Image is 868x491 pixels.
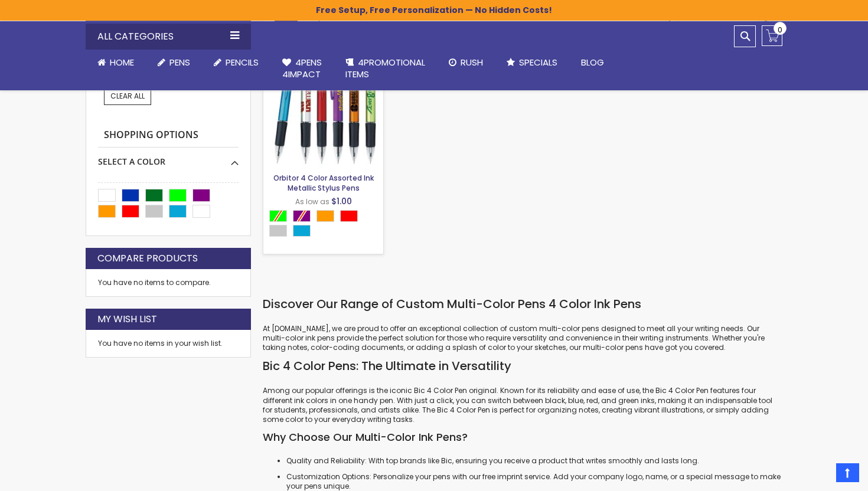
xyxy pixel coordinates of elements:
strong: My Wish List [97,313,157,326]
h2: Bic 4 Color Pens: The Ultimate in Versatility [263,358,782,374]
span: Pencils [226,56,259,68]
span: 4PROMOTIONAL ITEMS [345,56,425,80]
span: 0 [778,24,782,35]
img: Orbitor 4 Color Assorted Ink Metallic Stylus Pens [263,45,383,165]
div: You have no items in your wish list. [98,339,239,348]
span: 4Pens 4impact [282,56,322,80]
a: Clear All [104,88,151,104]
span: Rush [461,56,483,68]
span: Home [110,56,134,68]
div: Orange [316,210,334,222]
a: 0 [762,25,782,46]
span: Clear All [110,91,145,101]
a: 4PROMOTIONALITEMS [334,50,437,88]
div: Red [340,210,358,222]
div: Select A Color [269,210,383,240]
div: Turquoise [293,225,311,237]
p: Among our popular offerings is the iconic Bic 4 Color Pen original. Known for its reliability and... [263,386,782,424]
h2: Discover Our Range of Custom Multi-Color Pens 4 Color Ink Pens [263,296,782,312]
a: Pens [146,50,202,76]
div: All Categories [86,24,251,50]
a: Orbitor 4 Color Assorted Ink Metallic Stylus Pens [273,173,374,192]
li: Customization Options: Personalize your pens with our free imprint service. Add your company logo... [286,472,782,491]
a: Blog [569,50,616,76]
a: Home [86,50,146,76]
div: You have no items to compare. [86,269,251,297]
div: Silver [269,225,287,237]
span: $1.00 [331,195,352,207]
span: Specials [519,56,557,68]
a: Rush [437,50,495,76]
a: 4Pens4impact [270,50,334,88]
a: Specials [495,50,569,76]
h3: Why Choose Our Multi-Color Ink Pens? [263,430,782,444]
div: Select A Color [98,148,239,168]
p: At [DOMAIN_NAME], we are proud to offer an exceptional collection of custom multi-color pens desi... [263,324,782,353]
iframe: Google Customer Reviews [771,459,868,491]
a: Pencils [202,50,270,76]
span: Blog [581,56,604,68]
span: Pens [169,56,190,68]
li: Quality and Reliability: With top brands like Bic, ensuring you receive a product that writes smo... [286,456,782,466]
strong: Compare Products [97,252,198,265]
span: As low as [295,197,329,207]
strong: Shopping Options [98,123,239,148]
